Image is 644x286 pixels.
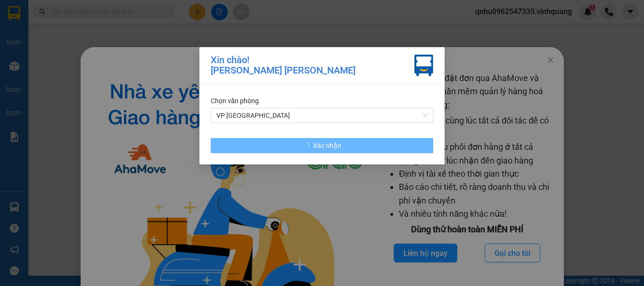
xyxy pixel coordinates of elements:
span: loading [303,142,313,149]
div: Xin chào! [PERSON_NAME] [PERSON_NAME] [211,55,355,76]
button: Xác nhận [211,138,433,153]
img: vxr-icon [414,55,433,76]
span: VP PHÚ SƠN [216,108,428,123]
div: Chọn văn phòng [211,96,433,106]
span: Xác nhận [313,140,341,151]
